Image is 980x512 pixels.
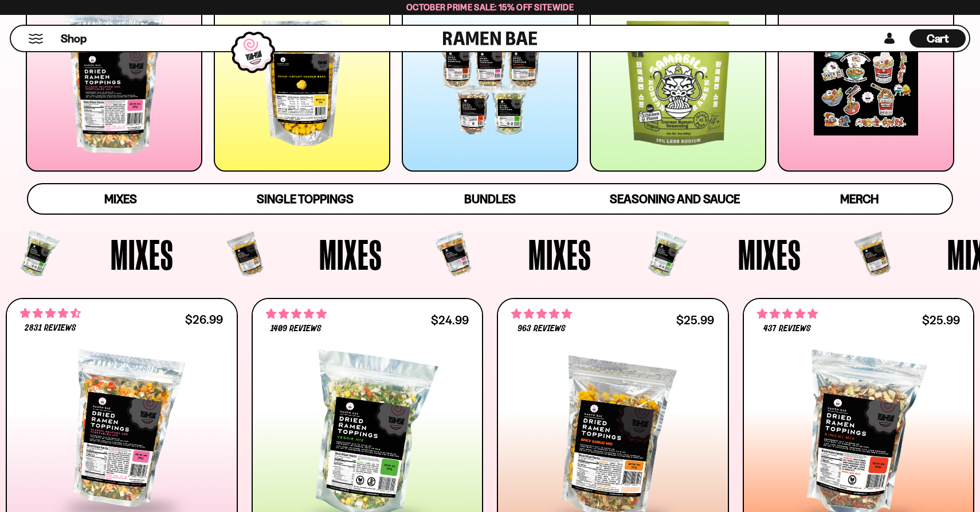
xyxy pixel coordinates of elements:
[111,233,174,276] span: Mixes
[266,307,327,321] span: 4.76 stars
[922,315,960,325] div: $25.99
[431,315,469,325] div: $24.99
[528,233,591,276] span: Mixes
[406,2,574,13] span: October Prime Sale: 15% off Sitewide
[319,233,382,276] span: Mixes
[757,307,818,321] span: 4.76 stars
[185,314,223,325] div: $26.99
[927,32,949,45] span: Cart
[676,315,714,325] div: $25.99
[28,34,44,44] button: Mobile Menu Trigger
[518,324,566,333] span: 963 reviews
[910,26,966,51] div: Cart
[20,306,81,321] span: 4.68 stars
[582,184,767,214] a: Seasoning and Sauce
[464,192,516,206] span: Bundles
[738,233,801,276] span: Mixes
[610,192,740,206] span: Seasoning and Sauce
[271,324,322,333] span: 1409 reviews
[213,184,397,214] a: Single Toppings
[104,192,137,206] span: Mixes
[28,184,213,214] a: Mixes
[257,192,354,206] span: Single Toppings
[61,29,87,48] a: Shop
[25,324,76,333] span: 2831 reviews
[511,307,572,321] span: 4.75 stars
[763,324,810,333] span: 437 reviews
[767,184,952,214] a: Merch
[840,192,879,206] span: Merch
[61,31,87,46] span: Shop
[398,184,582,214] a: Bundles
